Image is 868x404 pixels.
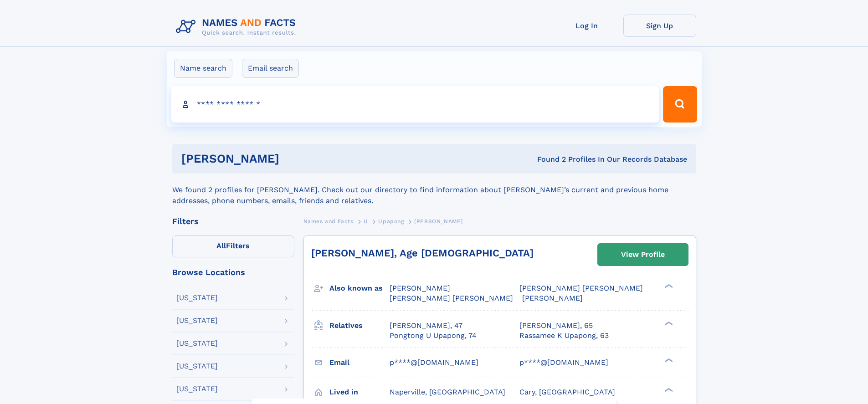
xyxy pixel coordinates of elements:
a: [PERSON_NAME], 47 [390,321,462,331]
h3: Lived in [329,384,390,400]
span: [PERSON_NAME] [PERSON_NAME] [519,284,643,292]
h1: [PERSON_NAME] [181,153,408,164]
label: Email search [242,59,299,78]
label: Filters [172,235,294,257]
div: Browse Locations [172,268,294,276]
div: [US_STATE] [176,363,218,370]
label: Name search [174,59,232,78]
div: [US_STATE] [176,340,218,347]
div: [US_STATE] [176,385,218,393]
a: U [364,215,368,227]
div: ❯ [663,283,673,289]
img: Logo Names and Facts [172,15,303,39]
div: View Profile [621,244,665,265]
span: [PERSON_NAME] [390,284,450,292]
a: [PERSON_NAME], Age [DEMOGRAPHIC_DATA] [311,247,534,259]
h3: Relatives [329,318,390,333]
span: Upapong [378,218,404,225]
a: [PERSON_NAME], 65 [519,321,593,331]
span: Cary, [GEOGRAPHIC_DATA] [519,388,615,396]
a: Upapong [378,215,404,227]
span: All [216,241,226,250]
div: [US_STATE] [176,294,218,302]
a: Log In [550,15,623,37]
h3: Email [329,355,390,370]
div: Found 2 Profiles In Our Records Database [408,154,687,164]
h3: Also known as [329,281,390,296]
span: [PERSON_NAME] [414,218,463,225]
span: Naperville, [GEOGRAPHIC_DATA] [390,388,505,396]
div: Filters [172,217,294,225]
a: Pongtong U Upapong, 74 [390,331,477,341]
a: Rassamee K Upapong, 63 [519,331,609,341]
div: ❯ [663,320,673,326]
div: ❯ [663,357,673,363]
a: View Profile [598,244,688,266]
span: [PERSON_NAME] [PERSON_NAME] [390,294,513,302]
div: ❯ [663,387,673,393]
button: Search Button [663,86,697,123]
input: search input [171,86,659,123]
a: Names and Facts [303,215,354,227]
a: Sign Up [623,15,696,37]
span: [PERSON_NAME] [522,294,583,302]
div: [US_STATE] [176,317,218,324]
div: We found 2 profiles for [PERSON_NAME]. Check out our directory to find information about [PERSON_... [172,174,696,206]
span: U [364,218,368,225]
